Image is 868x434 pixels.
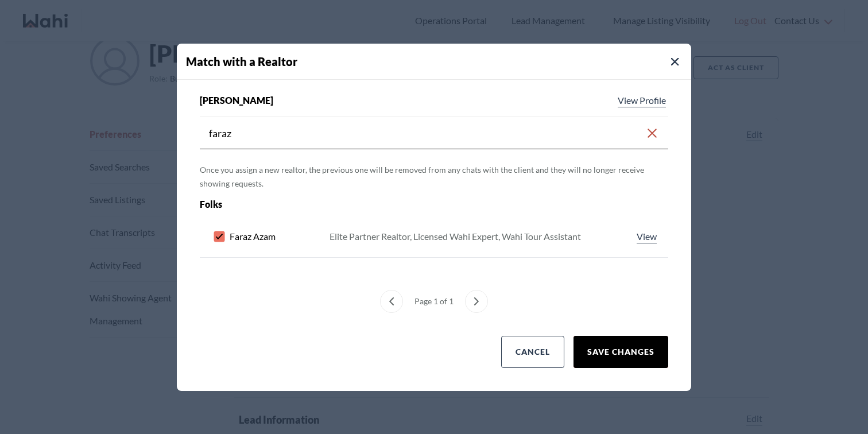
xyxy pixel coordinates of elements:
p: Once you assign a new realtor, the previous one will be removed from any chats with the client an... [200,163,668,191]
span: Faraz Azam [230,230,276,243]
button: previous page [380,290,403,313]
div: Page 1 of 1 [410,290,458,313]
div: Elite Partner Realtor, Licensed Wahi Expert, Wahi Tour Assistant [330,230,581,243]
div: Folks [200,197,575,211]
input: Search input [209,123,645,144]
button: Close Modal [668,55,682,69]
a: View profile [634,230,659,243]
button: Clear search [645,123,659,144]
a: View profile [615,94,668,107]
nav: Match with an agent menu pagination [200,290,668,313]
button: Cancel [501,336,564,368]
h4: Match with a Realtor [186,53,691,70]
button: next page [465,290,488,313]
span: [PERSON_NAME] [200,94,273,107]
button: Save Changes [573,336,668,368]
